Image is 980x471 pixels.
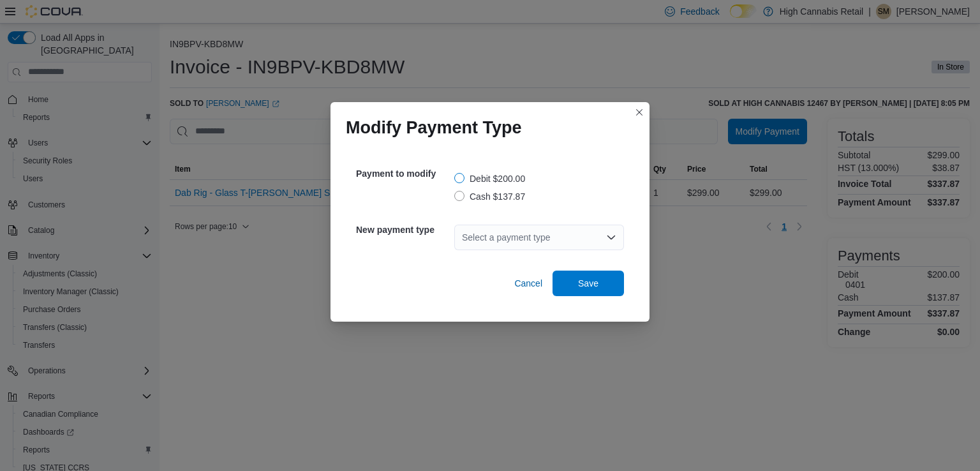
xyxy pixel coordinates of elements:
button: Save [553,271,624,296]
h5: Payment to modify [356,161,452,186]
span: Save [578,277,598,290]
h5: New payment type [356,217,452,243]
h1: Modify Payment Type [346,117,522,138]
button: Open list of options [606,232,616,243]
span: Cancel [514,277,542,290]
button: Cancel [509,271,547,296]
label: Debit $200.00 [454,171,525,186]
input: Accessible screen reader label [462,230,463,245]
button: Closes this modal window [632,105,647,120]
label: Cash $137.87 [454,189,525,204]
